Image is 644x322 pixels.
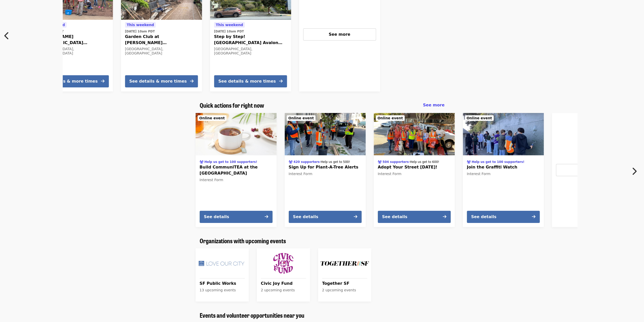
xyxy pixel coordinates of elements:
i: chevron-right icon [632,166,637,176]
span: See more [423,103,444,107]
span: Adopt Your Street [DATE]! [378,164,451,170]
span: 504 supporters [383,160,409,164]
span: Help us get to 500! [321,160,350,164]
time: [DATE] 10am PDT [125,29,155,34]
a: See upcoming events for Civic Joy Fund [257,248,310,301]
button: See details & more times [214,75,287,87]
a: See details for "Adopt Your Street Today!" [374,113,455,227]
div: See details [204,214,229,220]
div: · [289,159,350,164]
div: See details & more times [40,78,98,84]
span: Help us get to 100 supporters! [472,160,524,164]
span: Sign Up for Plant-A-Tree Alerts [289,164,362,170]
i: arrow-right icon [354,214,357,219]
span: Help us get to 100 supporters! [204,160,257,164]
i: arrow-right icon [190,79,194,84]
div: [GEOGRAPHIC_DATA], [GEOGRAPHIC_DATA] [214,47,287,55]
img: Together SF [320,250,369,276]
time: [DATE] 9am PDT [36,29,64,34]
div: Quick actions for right now [196,102,449,109]
span: Quick actions for right now [200,101,264,109]
span: Interest Form [467,172,491,176]
div: 13 upcoming events [200,288,245,293]
a: Quick actions for right now [200,102,264,109]
button: See details [200,211,273,223]
span: Online event [199,116,225,120]
div: See details [293,214,318,220]
button: Next item [627,164,644,178]
img: Join the Graffiti Watch organized by SF Public Works [463,113,544,156]
i: arrow-right icon [101,79,105,84]
div: See details [471,214,496,220]
i: arrow-right icon [265,214,268,219]
img: Sign Up for Plant-A-Tree Alerts organized by SF Public Works [285,113,366,156]
span: This weekend [38,23,65,27]
button: See details & more times [36,75,109,87]
span: Events and volunteer opportunities near you [200,311,304,319]
span: Organizations with upcoming events [200,236,286,245]
span: This weekend [127,23,154,27]
img: Build CommuniTEA at the Street Tree Nursery organized by SF Public Works [196,113,277,156]
a: See upcoming events for Together SF [318,248,371,301]
span: Build CommuniTEA at the [GEOGRAPHIC_DATA] [200,164,273,176]
span: This weekend [216,23,243,27]
div: Organizations with upcoming events [196,237,449,244]
a: See details for "Join the Graffiti Watch" [463,113,544,227]
button: See details & more times [125,75,198,87]
img: SF Public Works [198,250,247,276]
div: See details & more times [218,78,276,84]
span: Online event [467,116,492,120]
button: See details [289,211,362,223]
span: Together SF [322,280,367,287]
div: See details [382,214,407,220]
span: Garden Club at [PERSON_NAME][GEOGRAPHIC_DATA] and The Green In-Between [125,34,198,46]
div: [GEOGRAPHIC_DATA], [GEOGRAPHIC_DATA] [36,47,109,55]
a: See details for "Build CommuniTEA at the Street Tree Nursery" [196,113,277,227]
i: arrow-right icon [532,214,535,219]
div: · [378,159,439,164]
img: Civic Joy Fund [259,250,308,276]
span: Step by Step! [GEOGRAPHIC_DATA] Avalon Gardening Day [214,34,287,46]
i: users icon [467,160,471,164]
a: See more [552,113,633,227]
button: See details [378,211,451,223]
span: Help us get to 600! [410,160,439,164]
span: Interest Form [289,172,313,176]
span: 420 supporters [294,160,320,164]
span: Online event [288,116,314,120]
span: Interest Form [200,178,223,182]
span: See more [329,32,350,37]
i: users icon [200,160,203,164]
div: [GEOGRAPHIC_DATA], [GEOGRAPHIC_DATA] [125,47,198,55]
time: [DATE] 10am PDT [214,29,244,34]
span: Interest Form [378,172,402,176]
a: See details for "Sign Up for Plant-A-Tree Alerts" [285,113,366,227]
button: See details [467,211,540,223]
img: Adopt Your Street Today! organized by SF Public Works [374,113,455,156]
i: chevron-left icon [4,31,9,41]
i: arrow-right icon [443,214,446,219]
a: See upcoming events for SF Public Works [196,248,249,301]
span: [PERSON_NAME][GEOGRAPHIC_DATA] [PERSON_NAME] Beautification Day [36,34,109,46]
span: Online event [378,116,403,120]
div: See details & more times [129,78,187,84]
span: SF Public Works [200,280,245,287]
div: 2 upcoming events [322,288,367,293]
a: See more [423,102,444,108]
div: 2 upcoming events [261,288,306,293]
i: arrow-right icon [279,79,283,84]
span: Civic Joy Fund [261,280,306,287]
i: users icon [289,160,293,164]
span: Join the Graffiti Watch [467,164,540,170]
i: users icon [378,160,382,164]
button: See more [303,28,376,41]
